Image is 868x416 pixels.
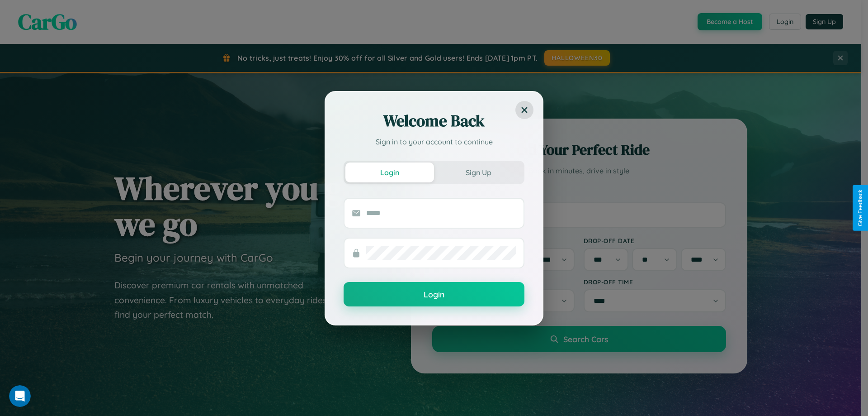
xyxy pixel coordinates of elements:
[434,163,523,182] button: Sign Up
[344,136,524,147] p: Sign in to your account to continue
[9,385,31,407] iframe: Intercom live chat
[345,163,434,182] button: Login
[344,282,524,306] button: Login
[344,110,524,132] h2: Welcome Back
[857,190,863,226] div: Give Feedback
